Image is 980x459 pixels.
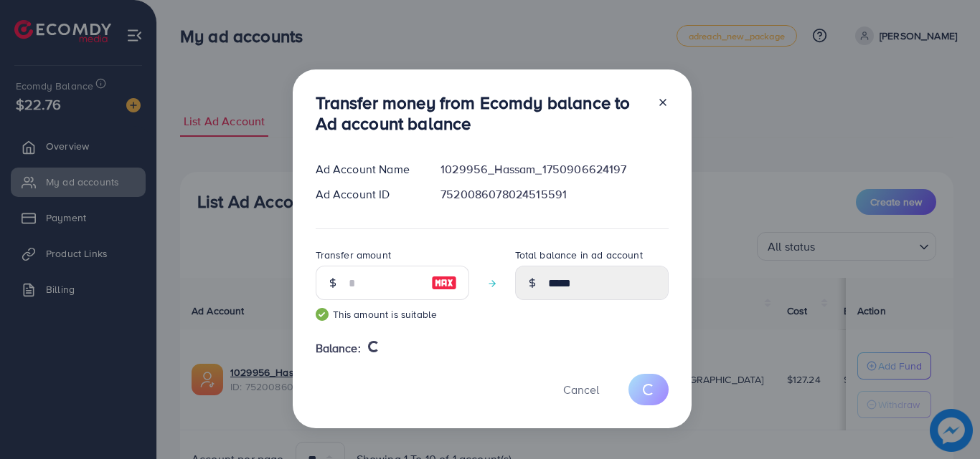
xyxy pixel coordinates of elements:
small: This amount is suitable [316,307,469,322]
label: Transfer amount [316,248,391,262]
button: Cancel [545,374,617,405]
label: Total balance in ad account [515,248,643,262]
div: Ad Account Name [304,161,430,178]
span: Balance: [316,340,361,357]
h3: Transfer money from Ecomdy balance to Ad account balance [316,92,646,134]
img: guide [316,308,329,321]
span: Cancel [563,382,599,397]
div: Ad Account ID [304,186,430,203]
div: 1029956_Hassam_1750906624197 [429,161,679,178]
div: 7520086078024515591 [429,186,679,203]
img: image [431,274,457,291]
